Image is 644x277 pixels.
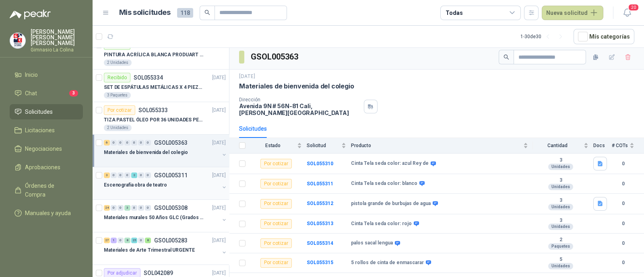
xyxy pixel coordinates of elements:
th: Estado [250,138,307,154]
div: 0 [145,205,151,211]
span: Licitaciones [25,126,55,135]
a: SOL055314 [307,240,333,246]
th: Cantidad [533,138,593,154]
div: Por cotizar [260,219,292,229]
a: Chat3 [10,86,83,101]
span: Manuales y ayuda [25,209,71,217]
div: 0 [138,172,144,178]
a: 6 0 0 0 0 0 0 GSOL005363[DATE] Materiales de bienvenida del colegio [104,138,227,164]
b: pistola grande de burbujas de agua [351,201,431,207]
p: Materiales de Arte Trimestral URGENTE [104,246,195,254]
div: Por cotizar [260,258,292,268]
span: Órdenes de Compra [25,181,75,199]
div: 8 [145,238,151,243]
div: 0 [138,238,144,243]
div: 0 [138,205,144,211]
span: Solicitud [307,143,340,148]
b: 5 rollos de cinta de enmascarar [351,260,424,266]
span: search [504,54,509,60]
p: GSOL005363 [154,140,188,146]
th: Producto [351,138,533,154]
p: [DATE] [212,204,226,212]
p: SOL055335 [134,42,163,48]
div: 0 [118,238,124,243]
div: 6 [104,140,110,146]
div: Por cotizar [104,105,135,115]
div: Recibido [104,73,130,82]
a: SOL055312 [307,201,333,206]
p: SOL055333 [138,107,168,113]
span: 20 [628,4,639,11]
img: Logo peakr [10,10,51,19]
a: SOL055315 [307,260,333,265]
a: RecibidoSOL055334[DATE] SET DE ESPÁTULAS METÁLICAS X 4 PIEZAS3 Paquetes [93,70,229,102]
div: 0 [111,140,117,146]
p: Avenida 9N # 56N-81 Cali , [PERSON_NAME][GEOGRAPHIC_DATA] [239,103,361,116]
p: PINTURA ACRÍLICA BLANCA PRODUART DE 240 CM3 [104,51,204,59]
a: Solicitudes [10,104,83,119]
p: [DATE] [212,74,226,82]
img: Company Logo [10,33,25,48]
b: Cinta Tela seda color: blanco [351,181,417,187]
span: Estado [250,143,295,148]
div: 0 [111,205,117,211]
p: [DATE] [212,172,226,179]
a: Negociaciones [10,141,83,156]
a: Por cotizarSOL055333[DATE] TIZA PASTEL ÓLEO POR 36 UNIDADES PENTEL2 Unidades [93,102,229,135]
p: Materiales de bienvenida del colegio [239,82,354,90]
div: 0 [111,172,117,178]
div: 0 [118,172,124,178]
button: Mís categorías [574,29,634,44]
div: Por cotizar [260,238,292,248]
b: 5 [533,256,588,263]
a: Aprobaciones [10,160,83,175]
div: 3 Paquetes [104,92,131,98]
div: 1 - 30 de 30 [520,30,567,43]
span: # COTs [612,143,628,148]
th: Docs [593,138,612,154]
p: [DATE] [212,237,226,244]
div: 8 [124,238,130,243]
p: SOL042089 [144,270,173,276]
p: [DATE] [212,269,226,277]
p: GSOL005283 [154,238,188,243]
div: 2 Unidades [104,60,132,66]
div: 24 [104,205,110,211]
div: 2 Unidades [104,125,132,131]
div: 27 [104,238,110,243]
span: Aprobaciones [25,163,60,172]
b: SOL055313 [307,221,333,226]
div: 0 [131,140,137,146]
b: 0 [612,259,634,267]
a: Manuales y ayuda [10,205,83,221]
a: SOL055310 [307,161,333,166]
p: [DATE] [239,73,255,80]
h1: Mis solicitudes [119,7,171,18]
b: 3 [533,157,588,164]
a: Licitaciones [10,123,83,138]
div: 0 [138,140,144,146]
div: Paquetes [548,243,573,250]
a: 27 1 0 8 25 0 8 GSOL005283[DATE] Materiales de Arte Trimestral URGENTE [104,236,227,261]
div: Por cotizar [260,179,292,189]
div: 0 [124,140,130,146]
a: SOL055311 [307,181,333,187]
h3: GSOL005363 [251,51,299,63]
p: Materiales murales 50 Años GLC (Grados 10 y 11) [104,214,204,222]
p: Dirección [239,97,361,103]
div: 0 [118,140,124,146]
th: Solicitud [307,138,351,154]
div: 0 [118,205,124,211]
b: 0 [612,220,634,228]
div: Unidades [548,184,573,190]
div: 25 [131,238,137,243]
b: 3 [533,217,588,224]
b: Cinta Tela seda color: azul Rey de [351,160,429,167]
a: RecibidoSOL055335[DATE] PINTURA ACRÍLICA BLANCA PRODUART DE 240 CM32 Unidades [93,37,229,70]
p: [DATE] [212,139,226,147]
b: 0 [612,240,634,247]
b: Cinta Tela seda color: rojo [351,221,412,227]
div: Todas [446,8,462,17]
